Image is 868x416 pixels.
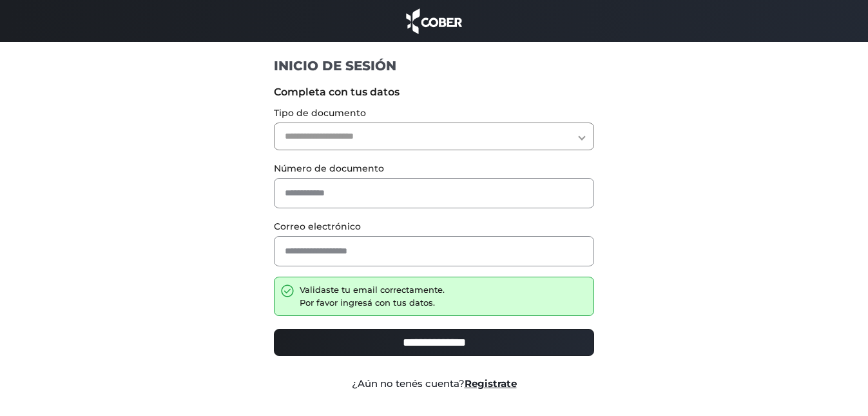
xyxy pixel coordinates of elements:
label: Completa con tus datos [274,84,594,100]
label: Tipo de documento [274,106,594,120]
h1: INICIO DE SESIÓN [274,57,594,74]
div: ¿Aún no tenés cuenta? [264,377,604,391]
label: Número de documento [274,162,594,175]
a: Registrate [465,377,517,390]
div: Validaste tu email correctamente. Por favor ingresá con tus datos. [300,284,445,309]
img: cober_marca.png [403,6,466,35]
label: Correo electrónico [274,220,594,233]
